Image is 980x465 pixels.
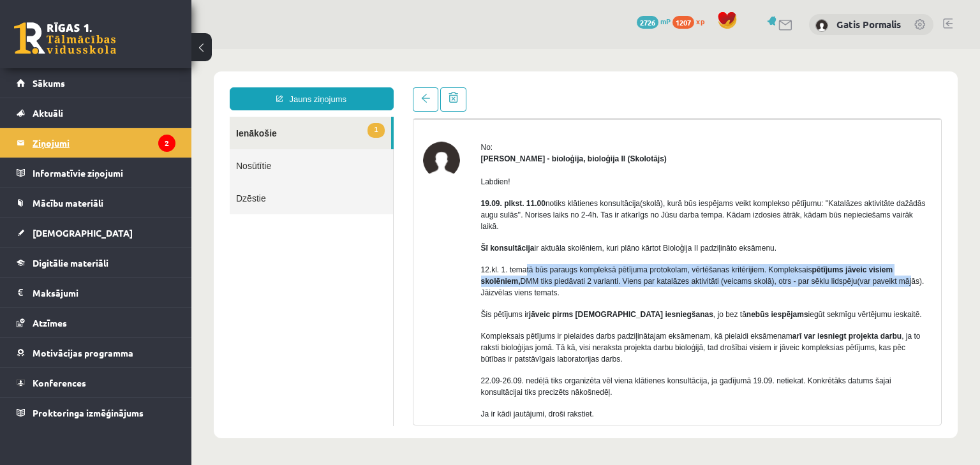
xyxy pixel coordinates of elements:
a: Ziņojumi2 [17,128,175,158]
a: Atzīmes [17,308,175,337]
span: Sākums [33,77,65,89]
a: Sākums [17,68,175,98]
p: notiks klātienes konsultācija(skolā), kurā būs iespējams veikt komplekso pētījumu: ''Katalāzes ak... [290,149,741,183]
span: Digitālie materiāli [33,257,108,269]
span: mP [660,16,671,26]
span: Konferences [33,377,86,388]
strong: 19.09. plkst. 11.00 [290,150,354,159]
span: 2726 [637,16,658,29]
img: Gatis Pormalis [815,19,828,32]
span: Motivācijas programma [33,347,133,358]
a: Rīgas 1. Tālmācības vidusskola [14,22,116,54]
span: Mācību materiāli [33,197,103,209]
p: 12.kl. 1. tematā būs paraugs kompleksā pētījuma protokolam, vērtēšanas kritērijiem. Kompleksais D... [290,215,741,249]
img: Elza Saulīte - bioloģija, bioloģija II [232,92,269,129]
span: xp [696,16,704,26]
span: Aktuāli [33,107,63,119]
a: [DEMOGRAPHIC_DATA] [17,218,175,247]
p: Labdien! [290,127,741,138]
strong: Šī konsultācija [290,195,343,203]
legend: Ziņojumi [33,128,175,158]
a: 2726 mP [637,16,671,26]
legend: Maksājumi [33,278,175,307]
a: Proktoringa izmēģinājums [17,398,175,427]
a: Motivācijas programma [17,338,175,367]
p: 22.09-26.09. nedēļā tiks organizēta vēl viena klātienes konsultācija, ja gadījumā 19.09. netiekat... [290,326,741,349]
span: Proktoringa izmēģinājums [33,407,144,418]
p: Šis pētījums ir , jo bez tā iegūt sekmīgu vērtējumu ieskaitē. [290,260,741,271]
p: ir aktuāla skolēniem, kuri plāno kārtot Bioloģija II padziļināto eksāmenu. [290,193,741,205]
a: Gatis Pormalis [836,18,901,31]
strong: jāveic pirms [DEMOGRAPHIC_DATA] iesniegšanas [338,261,522,270]
a: 1207 xp [672,16,711,26]
a: Nosūtītie [38,100,202,133]
a: Maksājumi [17,278,175,307]
a: Dzēstie [38,133,202,165]
a: 1Ienākošie [38,68,200,100]
span: 1207 [672,16,694,29]
span: Atzīmes [33,317,67,328]
a: Aktuāli [17,98,175,128]
div: No: [290,92,741,104]
strong: [PERSON_NAME] - bioloģija, bioloģija II (Skolotājs) [290,105,475,114]
span: [DEMOGRAPHIC_DATA] [33,227,133,239]
legend: Informatīvie ziņojumi [33,158,175,188]
a: Informatīvie ziņojumi [17,158,175,188]
span: 1 [176,74,193,89]
a: Digitālie materiāli [17,248,175,277]
a: Mācību materiāli [17,188,175,218]
i: 2 [158,135,175,152]
a: Jauns ziņojums [38,38,202,61]
strong: nebūs iespējams [555,261,617,270]
p: Ja ir kādi jautājumi, droši rakstiet. [290,359,741,371]
p: Kompleksais pētījums ir pielaides darbs padziļinātajam eksāmenam, kā pielaidi eksāmenam , ja to r... [290,281,741,316]
strong: arī var iesniegt projekta darbu [601,283,710,292]
a: Konferences [17,368,175,397]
